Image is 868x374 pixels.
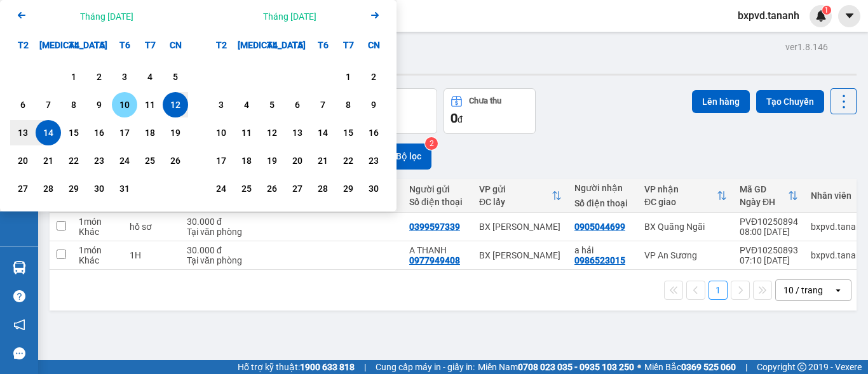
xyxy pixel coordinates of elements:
div: 29 [65,181,83,196]
div: Choose Thứ Sáu, tháng 11 14 2025. It's available. [310,120,336,145]
span: Hỗ trợ kỹ thuật: [238,360,355,374]
div: 23 [90,153,108,168]
div: 19 [166,125,184,140]
div: Tại văn phòng [187,227,244,237]
span: 1 [824,6,829,15]
div: a hải [574,245,632,255]
div: Choose Thứ Sáu, tháng 11 28 2025. It's available. [310,176,336,201]
span: Cung cấp máy in - giấy in: [376,360,475,374]
div: 2 [90,69,108,84]
div: Choose Thứ Hai, tháng 11 3 2025. It's available. [208,92,234,117]
div: Choose Thứ Tư, tháng 11 5 2025. It's available. [259,92,285,117]
div: Choose Thứ Bảy, tháng 11 1 2025. It's available. [336,64,361,90]
span: question-circle [13,290,25,302]
div: Choose Thứ Hai, tháng 11 17 2025. It's available. [208,148,234,173]
div: Choose Chủ Nhật, tháng 10 5 2025. It's available. [163,64,188,90]
div: 12 [166,97,184,112]
div: 15 [65,125,83,140]
div: Choose Thứ Năm, tháng 11 20 2025. It's available. [285,148,310,173]
div: 12 [263,125,281,140]
img: warehouse-icon [13,261,26,274]
div: T4 [61,32,86,58]
button: Next month. [367,8,383,25]
span: 0 [451,110,458,126]
div: 14 [39,125,57,140]
div: 26 [166,153,184,168]
div: 8 [65,97,83,112]
div: Choose Thứ Sáu, tháng 11 21 2025. It's available. [310,148,336,173]
div: T2 [10,32,36,58]
div: 29 [339,181,357,196]
div: Choose Thứ Tư, tháng 11 19 2025. It's available. [259,148,285,173]
button: 1 [709,281,728,300]
div: Chưa thu [469,97,501,105]
div: [MEDICAL_DATA] [234,32,259,58]
div: VP An Sương [644,250,727,260]
span: đ [458,114,463,124]
div: Choose Thứ Ba, tháng 11 4 2025. It's available. [234,92,259,117]
div: 25 [141,153,159,168]
div: 16 [90,125,108,140]
div: Khác [79,255,117,265]
div: CN [361,32,386,58]
div: BX Quãng Ngãi [644,222,727,232]
span: notification [13,319,25,331]
div: 2 [365,69,383,84]
div: bxpvd.tananh [811,250,866,260]
div: 19 [263,153,281,168]
div: Choose Chủ Nhật, tháng 10 19 2025. It's available. [163,120,188,145]
button: Previous month. [14,8,29,25]
div: Choose Thứ Năm, tháng 11 27 2025. It's available. [285,176,310,201]
div: 4 [141,69,159,84]
div: 5 [166,69,184,84]
div: 28 [314,181,332,196]
th: Toggle SortBy [473,179,568,213]
svg: Arrow Left [14,8,29,23]
div: Choose Thứ Năm, tháng 10 23 2025. It's available. [86,148,112,173]
div: 24 [212,181,230,196]
div: Choose Thứ Bảy, tháng 11 29 2025. It's available. [336,176,361,201]
div: 8 [339,97,357,112]
div: 15 [339,125,357,140]
span: bxpvd.tananh [728,8,810,23]
div: Tại văn phòng [187,255,244,265]
div: Choose Thứ Năm, tháng 10 9 2025. It's available. [86,92,112,117]
div: Choose Thứ Năm, tháng 10 30 2025. It's available. [86,176,112,201]
div: 23 [365,153,383,168]
div: T2 [208,32,234,58]
div: [MEDICAL_DATA] [36,32,61,58]
div: 08:00 [DATE] [740,227,798,237]
div: Choose Thứ Tư, tháng 10 8 2025. It's available. [61,92,86,117]
div: Choose Thứ Ba, tháng 10 7 2025. It's available. [36,92,61,117]
div: 28 [39,181,57,196]
div: Choose Thứ Sáu, tháng 10 3 2025. It's available. [112,64,137,90]
div: 17 [116,125,133,140]
svg: Arrow Right [367,8,383,23]
div: 9 [365,97,383,112]
img: icon-new-feature [815,10,827,22]
div: Choose Thứ Sáu, tháng 10 31 2025. It's available. [112,176,137,201]
div: Choose Chủ Nhật, tháng 10 26 2025. It's available. [163,148,188,173]
div: hồ sơ [130,222,174,232]
div: T7 [336,32,361,58]
div: Choose Chủ Nhật, tháng 11 23 2025. It's available. [361,148,386,173]
div: 0905044699 [574,222,625,232]
div: T6 [112,32,137,58]
strong: 0369 525 060 [681,362,736,372]
sup: 1 [822,6,831,15]
div: 18 [238,153,255,168]
div: T7 [137,32,163,58]
div: Choose Chủ Nhật, tháng 11 2 2025. It's available. [361,64,386,90]
div: Choose Thứ Tư, tháng 10 15 2025. It's available. [61,120,86,145]
div: 0977949408 [409,255,460,265]
div: Choose Thứ Năm, tháng 11 6 2025. It's available. [285,92,310,117]
span: copyright [797,363,806,371]
div: 4 [238,97,255,112]
div: Choose Thứ Ba, tháng 10 28 2025. It's available. [36,176,61,201]
div: 20 [14,153,32,168]
div: Tháng [DATE] [263,10,316,23]
div: Choose Thứ Năm, tháng 10 2 2025. It's available. [86,64,112,90]
div: Choose Thứ Sáu, tháng 10 24 2025. It's available. [112,148,137,173]
div: Choose Thứ Tư, tháng 10 29 2025. It's available. [61,176,86,201]
sup: 2 [425,137,438,150]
